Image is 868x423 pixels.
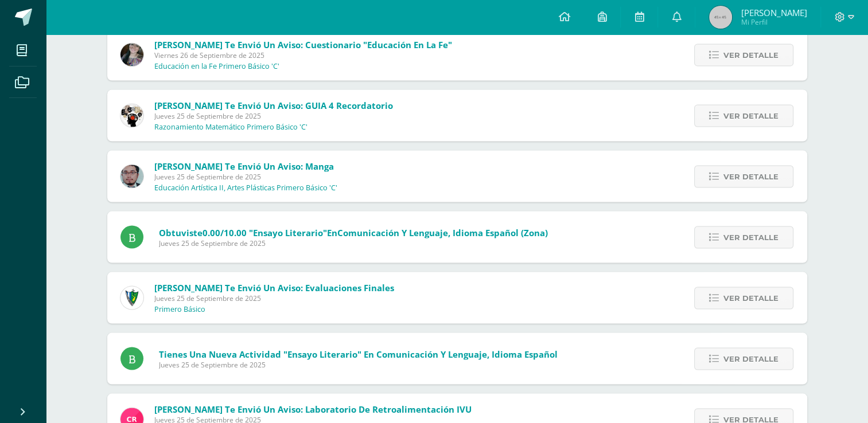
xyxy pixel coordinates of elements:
[154,99,393,111] span: [PERSON_NAME] te envió un aviso: GUIA 4 Recordatorio
[337,226,548,238] span: Comunicación y Lenguaje, Idioma Español (Zona)
[154,160,334,171] span: [PERSON_NAME] te envió un aviso: Manga
[154,293,394,303] span: Jueves 25 de Septiembre de 2025
[249,226,327,238] span: "Ensayo literario"
[120,164,143,187] img: 5fac68162d5e1b6fbd390a6ac50e103d.png
[154,183,337,192] p: Educación Artística II, Artes Plásticas Primero Básico 'C'
[159,226,548,238] span: Obtuviste en
[120,104,143,127] img: d172b984f1f79fc296de0e0b277dc562.png
[203,226,247,238] span: 0.00/10.00
[159,359,558,369] span: Jueves 25 de Septiembre de 2025
[154,61,279,70] p: Educación en la Fe Primero Básico 'C'
[159,238,548,248] span: Jueves 25 de Septiembre de 2025
[723,287,779,308] span: Ver detalle
[154,171,337,181] span: Jueves 25 de Septiembre de 2025
[120,43,143,66] img: 8322e32a4062cfa8b237c59eedf4f548.png
[741,17,807,27] span: Mi Perfil
[741,7,807,18] span: [PERSON_NAME]
[154,304,205,314] p: Primero Básico
[159,348,558,359] span: Tienes una nueva actividad "Ensayo literario" En Comunicación y Lenguaje, Idioma Español
[120,286,143,309] img: 9f174a157161b4ddbe12118a61fed988.png
[154,50,452,60] span: Viernes 26 de Septiembre de 2025
[154,403,472,414] span: [PERSON_NAME] te envió un aviso: Laboratorio de retroalimentación IVU
[709,6,732,29] img: 45x45
[723,226,779,248] span: Ver detalle
[154,122,308,131] p: Razonamiento Matemático Primero Básico 'C'
[154,38,452,50] span: [PERSON_NAME] te envió un aviso: Cuestionario "Educación en la Fe"
[723,166,779,187] span: Ver detalle
[723,348,779,369] span: Ver detalle
[154,111,393,120] span: Jueves 25 de Septiembre de 2025
[154,281,394,293] span: [PERSON_NAME] te envió un aviso: Evaluaciones Finales
[723,105,779,126] span: Ver detalle
[723,44,779,65] span: Ver detalle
